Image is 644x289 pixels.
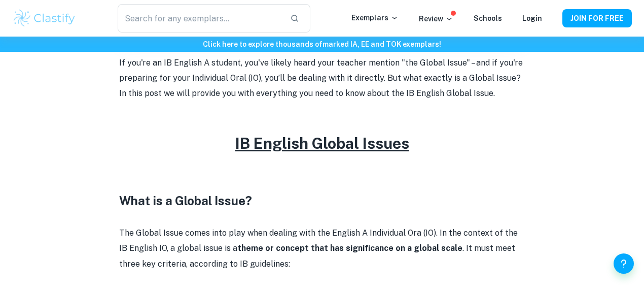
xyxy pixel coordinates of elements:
u: IB English Global Issues [235,134,409,152]
input: Search for any exemplars... [118,4,281,33]
strong: theme or concept that has significance on a global scale [237,243,462,253]
p: If you're an IB English A student, you've likely heard your teacher mention "the Global Issue" – ... [119,55,525,102]
p: Exemplars [351,12,399,23]
h6: Click here to explore thousands of marked IA, EE and TOK exemplars ! [2,39,642,50]
a: Schools [474,14,502,22]
h3: What is a Global Issue? [119,191,525,210]
button: JOIN FOR FREE [562,9,632,27]
p: The Global Issue comes into play when dealing with the English A Individual Ora (IO). In the cont... [119,226,525,272]
p: Review [419,13,453,24]
a: Login [522,14,542,22]
img: Clastify logo [12,8,77,28]
button: Help and Feedback [614,253,634,274]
